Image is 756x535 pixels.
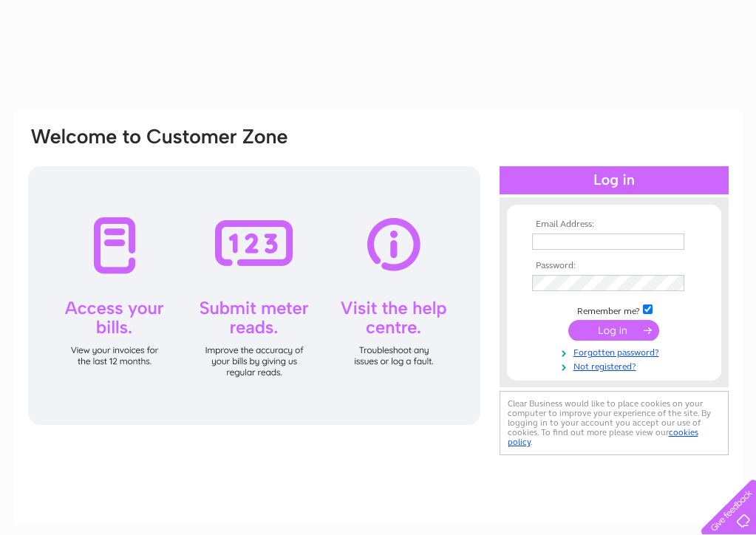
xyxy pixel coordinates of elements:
[528,219,700,230] th: Email Address:
[532,344,700,358] a: Forgotten password?
[568,320,659,341] input: Submit
[528,302,700,317] td: Remember me?
[500,391,729,455] div: Clear Business would like to place cookies on your computer to improve your experience of the sit...
[532,358,700,372] a: Not registered?
[508,427,698,447] a: cookies policy
[528,261,700,271] th: Password:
